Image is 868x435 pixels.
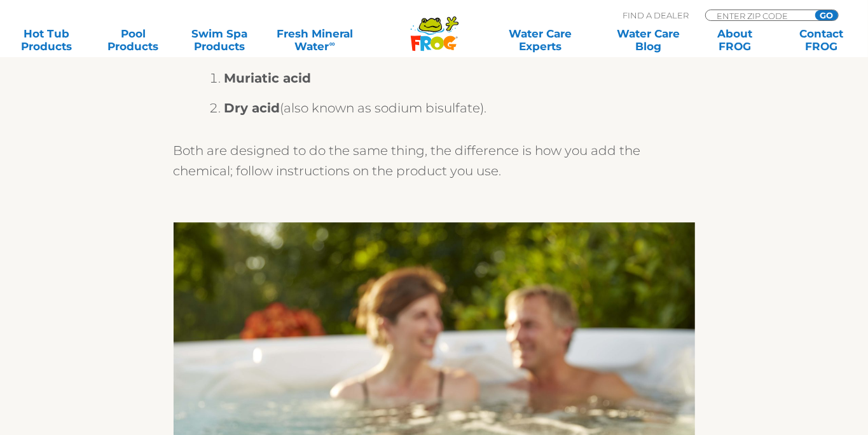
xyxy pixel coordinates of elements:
[815,10,838,20] input: GO
[174,140,695,181] p: Both are designed to do the same thing, the difference is how you add the chemical; follow instru...
[614,27,682,53] a: Water CareBlog
[623,10,689,21] p: Find A Dealer
[224,98,695,128] li: (also known as sodium bisulfate).
[486,27,595,53] a: Water CareExperts
[715,10,801,21] input: Zip Code Form
[13,27,80,53] a: Hot TubProducts
[99,27,167,53] a: PoolProducts
[788,27,855,53] a: ContactFROG
[186,27,254,53] a: Swim SpaProducts
[224,100,280,116] strong: Dry acid
[329,39,335,48] sup: ∞
[701,27,769,53] a: AboutFROG
[224,70,312,86] strong: Muriatic acid
[273,27,357,53] a: Fresh MineralWater∞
